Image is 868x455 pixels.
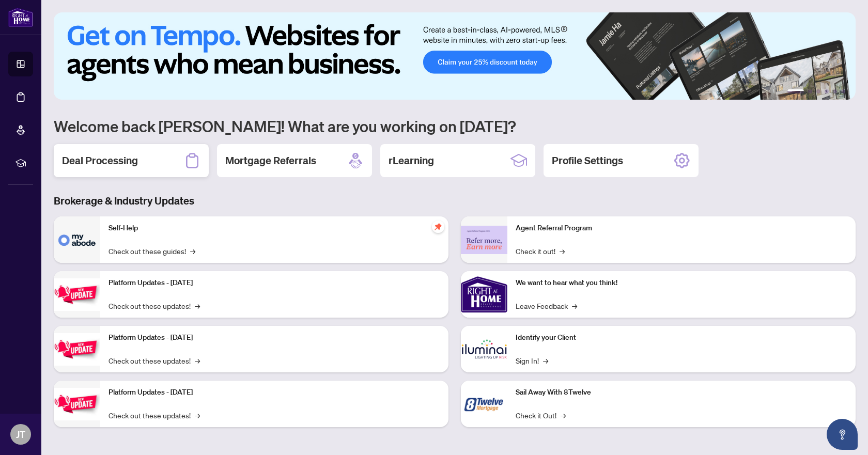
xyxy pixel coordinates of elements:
[109,245,195,257] a: Check out these guides!→
[109,277,440,289] p: Platform Updates - [DATE]
[516,387,847,398] p: Sail Away With 8Twelve
[109,332,440,343] p: Platform Updates - [DATE]
[461,381,507,427] img: Sail Away With 8Twelve
[833,89,837,93] button: 5
[787,89,804,93] button: 1
[516,332,847,343] p: Identify your Client
[195,355,200,366] span: →
[516,223,847,234] p: Agent Referral Program
[561,410,566,421] span: →
[841,89,845,93] button: 6
[516,355,548,366] a: Sign In!→
[109,355,200,366] a: Check out these updates!→
[195,300,200,311] span: →
[8,8,33,27] img: logo
[461,326,507,372] img: Identify your Client
[54,333,100,366] img: Platform Updates - July 8, 2025
[389,153,434,168] h2: rLearning
[190,245,195,257] span: →
[552,153,623,168] h2: Profile Settings
[461,226,507,254] img: Agent Referral Program
[225,153,316,168] h2: Mortgage Referrals
[560,245,565,257] span: →
[816,89,820,93] button: 3
[54,216,100,263] img: Self-Help
[195,410,200,421] span: →
[516,300,577,311] a: Leave Feedback→
[109,300,200,311] a: Check out these updates!→
[516,277,847,289] p: We want to hear what you think!
[54,116,856,136] h1: Welcome back [PERSON_NAME]! What are you working on [DATE]?
[109,410,200,421] a: Check out these updates!→
[825,89,829,93] button: 4
[109,223,440,234] p: Self-Help
[516,410,566,421] a: Check it Out!→
[543,355,548,366] span: →
[516,245,565,257] a: Check it out!→
[461,271,507,318] img: We want to hear what you think!
[827,419,858,450] button: Open asap
[808,89,812,93] button: 2
[54,278,100,311] img: Platform Updates - July 21, 2025
[54,388,100,420] img: Platform Updates - June 23, 2025
[16,427,25,442] span: JT
[62,153,138,168] h2: Deal Processing
[572,300,577,311] span: →
[109,387,440,398] p: Platform Updates - [DATE]
[54,194,856,208] h3: Brokerage & Industry Updates
[432,221,444,233] span: pushpin
[54,12,856,100] img: Slide 0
